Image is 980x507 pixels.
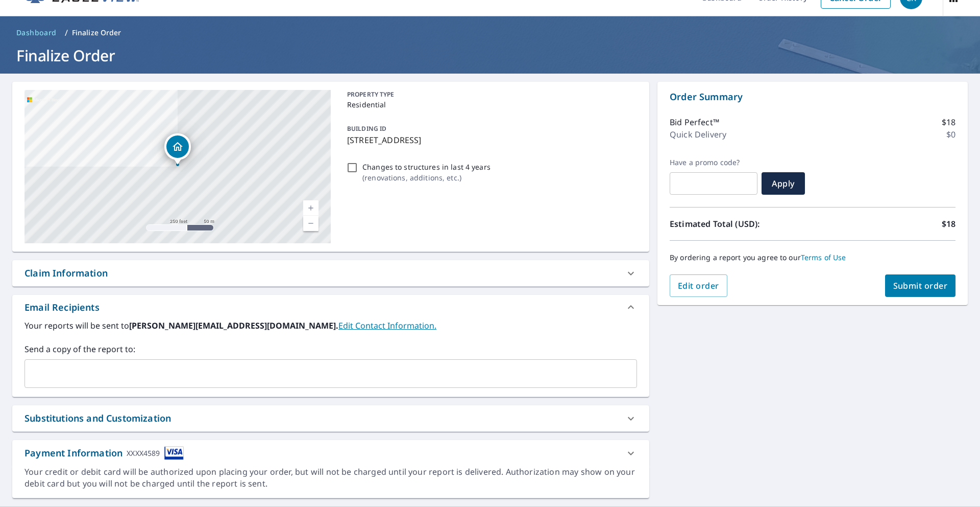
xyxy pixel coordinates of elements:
[801,252,846,262] a: Terms of Use
[762,172,805,195] button: Apply
[24,343,637,355] label: Send a copy of the report to:
[347,124,386,133] p: BUILDING ID
[670,128,726,141] p: Quick Delivery
[16,28,57,38] span: Dashboard
[670,116,719,128] p: Bid Perfect™
[770,178,797,189] span: Apply
[12,295,649,319] div: Email Recipients
[24,319,637,332] label: Your reports will be sent to
[12,25,61,41] a: Dashboard
[670,158,757,167] label: Have a promo code?
[72,28,121,38] p: Finalize Order
[127,446,160,460] div: XXXX4589
[129,320,338,331] b: [PERSON_NAME][EMAIL_ADDRESS][DOMAIN_NAME].
[12,260,649,286] div: Claim Information
[893,280,948,291] span: Submit order
[12,45,968,66] h1: Finalize Order
[670,90,955,104] p: Order Summary
[946,128,955,141] p: $0
[164,446,184,460] img: cardImage
[24,466,637,490] div: Your credit or debit card will be authorized upon placing your order, but will not be charged unt...
[303,200,318,216] a: Current Level 17, Zoom In
[338,320,436,331] a: EditContactInfo
[347,90,633,99] p: PROPERTY TYPE
[670,218,813,230] p: Estimated Total (USD):
[12,405,649,431] div: Substitutions and Customization
[942,116,955,128] p: $18
[885,274,956,297] button: Submit order
[303,216,318,231] a: Current Level 17, Zoom Out
[670,274,727,297] button: Edit order
[24,301,100,314] div: Email Recipients
[942,218,955,230] p: $18
[12,440,649,466] div: Payment InformationXXXX4589cardImage
[678,280,719,291] span: Edit order
[670,253,955,262] p: By ordering a report you agree to our
[164,133,191,165] div: Dropped pin, building 1, Residential property, 8532 E 31st St Tulsa, OK 74145
[347,99,633,110] p: Residential
[362,162,491,172] p: Changes to structures in last 4 years
[347,134,633,146] p: [STREET_ADDRESS]
[24,411,171,425] div: Substitutions and Customization
[65,27,68,39] li: /
[362,172,491,183] p: ( renovations, additions, etc. )
[12,25,968,41] nav: breadcrumb
[24,446,184,460] div: Payment Information
[24,266,108,280] div: Claim Information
